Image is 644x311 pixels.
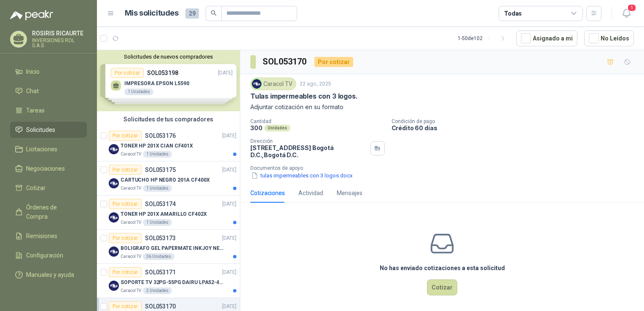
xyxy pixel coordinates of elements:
div: Actividad [298,188,323,198]
div: Por cotizar [109,267,142,277]
a: Por cotizarSOL053175[DATE] Company LogoCARTUCHO HP NEGRO 201A CF400XCaracol TV1 Unidades [97,161,240,196]
img: Company Logo [109,281,119,291]
button: Asignado a mi [516,30,577,46]
div: Solicitudes de tus compradores [97,111,240,127]
p: Caracol TV [121,287,141,294]
div: 36 Unidades [143,253,174,260]
p: ROSIRIS RICAURTE [32,30,87,36]
button: No Leídos [584,30,634,46]
a: Licitaciones [10,141,87,157]
div: Cotizaciones [250,188,285,198]
p: [DATE] [222,268,236,276]
div: Solicitudes de nuevos compradoresPor cotizarSOL053198[DATE] IMPRESORA EPSON L55901 UnidadesPor co... [97,50,240,111]
p: Cantidad [250,118,385,124]
p: Adjuntar cotización en su formato [250,102,634,112]
span: Remisiones [26,231,57,241]
a: Por cotizarSOL053171[DATE] Company LogoSOPORTE TV 32PG-55PG DAIRU LPA52-446KIT2Caracol TV2 Unidades [97,264,240,298]
p: SOL053174 [145,201,176,207]
p: [DATE] [222,200,236,208]
a: Por cotizarSOL053174[DATE] Company LogoTONER HP 201X AMARILLO CF402XCaracol TV1 Unidades [97,196,240,230]
span: Chat [26,86,39,96]
p: Dirección [250,138,367,144]
div: Todas [504,9,522,18]
p: Caracol TV [121,253,141,260]
p: SOPORTE TV 32PG-55PG DAIRU LPA52-446KIT2 [121,279,225,287]
img: Company Logo [109,247,119,257]
a: Chat [10,83,87,99]
img: Company Logo [109,178,119,188]
img: Company Logo [109,144,119,154]
div: Por cotizar [109,199,142,209]
div: Por cotizar [109,131,142,141]
p: Crédito 60 días [392,124,641,131]
a: Órdenes de Compra [10,199,87,225]
p: CARTUCHO HP NEGRO 201A CF400X [121,176,210,184]
button: Cotizar [427,279,457,295]
span: Tareas [26,106,45,115]
p: TONER HP 201X AMARILLO CF402X [121,210,207,218]
span: Órdenes de Compra [26,203,79,221]
p: SOL053176 [145,133,176,139]
div: Por cotizar [109,233,142,243]
a: Configuración [10,247,87,263]
div: Caracol TV [250,78,296,90]
a: Manuales y ayuda [10,267,87,283]
div: Unidades [264,125,290,131]
p: [STREET_ADDRESS] Bogotá D.C. , Bogotá D.C. [250,144,367,158]
div: 1 - 50 de 102 [458,32,510,45]
a: Negociaciones [10,161,87,177]
p: SOL053170 [145,303,176,309]
img: Company Logo [252,79,261,88]
span: search [211,10,217,16]
img: Company Logo [109,212,119,223]
span: Licitaciones [26,145,57,154]
button: 1 [619,6,634,21]
button: tulas impermeables con 3 logos.docx [250,171,354,180]
h3: No has enviado cotizaciones a esta solicitud [380,263,505,273]
a: Por cotizarSOL053176[DATE] Company LogoTONER HP 201X CIAN CF401XCaracol TV1 Unidades [97,127,240,161]
h3: SOL053170 [263,55,308,68]
img: Logo peakr [10,10,53,20]
div: 1 Unidades [143,151,172,158]
a: Solicitudes [10,122,87,138]
div: 1 Unidades [143,185,172,192]
span: Cotizar [26,183,46,193]
span: Solicitudes [26,125,55,134]
p: Caracol TV [121,219,141,226]
a: Remisiones [10,228,87,244]
button: Solicitudes de nuevos compradores [100,54,236,60]
div: Por cotizar [109,165,142,175]
h1: Mis solicitudes [125,7,179,19]
p: Documentos de apoyo [250,165,641,171]
a: Inicio [10,64,87,80]
p: TONER HP 201X CIAN CF401X [121,142,193,150]
div: 1 Unidades [143,219,172,226]
span: 29 [185,8,199,19]
p: Tulas impermeables con 3 logos. [250,92,357,101]
p: SOL053173 [145,235,176,241]
p: BOLIGRAFO GEL PAPERMATE INKJOY NEGRO [121,244,225,252]
div: Por cotizar [314,57,353,67]
span: Manuales y ayuda [26,270,74,279]
p: [DATE] [222,303,236,311]
p: SOL053175 [145,167,176,173]
span: Negociaciones [26,164,65,173]
a: Cotizar [10,180,87,196]
a: Por cotizarSOL053173[DATE] Company LogoBOLIGRAFO GEL PAPERMATE INKJOY NEGROCaracol TV36 Unidades [97,230,240,264]
p: Caracol TV [121,185,141,192]
p: [DATE] [222,234,236,242]
p: [DATE] [222,166,236,174]
p: [DATE] [222,132,236,140]
span: Inicio [26,67,40,76]
a: Tareas [10,102,87,118]
p: Caracol TV [121,151,141,158]
div: Mensajes [337,188,362,198]
div: 2 Unidades [143,287,172,294]
p: 22 ago, 2025 [300,80,331,88]
p: 300 [250,124,263,131]
p: INVERSIONES ROL S.A.S [32,38,87,48]
span: Configuración [26,251,63,260]
p: Condición de pago [392,118,641,124]
span: 1 [627,4,636,12]
p: SOL053171 [145,269,176,275]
